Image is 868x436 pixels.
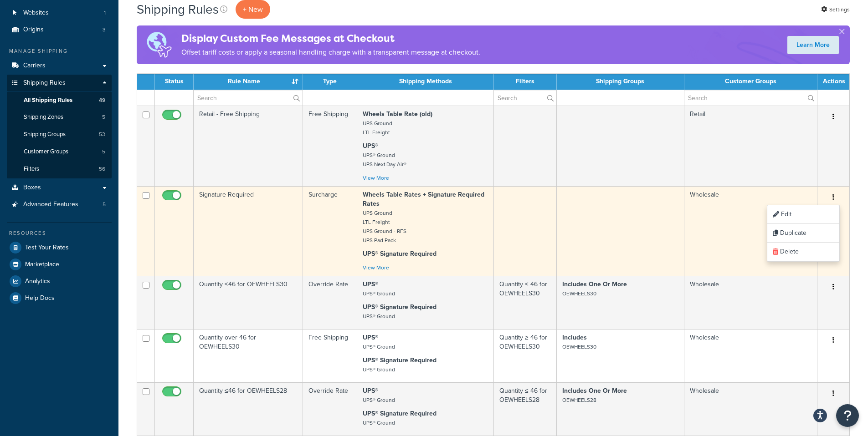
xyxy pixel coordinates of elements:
li: Shipping Zones [7,109,112,126]
li: Origins [7,21,112,38]
a: Delete [767,243,839,261]
th: Filters [494,73,557,90]
span: 56 [99,165,105,173]
span: Filters [24,165,39,173]
span: Advanced Features [23,201,78,208]
th: Status [155,73,194,90]
li: Boxes [7,179,112,196]
small: UPS® Ground [363,419,395,427]
span: 1 [104,9,106,17]
small: UPS Ground LTL Freight UPS Ground - RFS UPS Pad Pack [363,209,406,244]
td: Wholesale [684,186,817,276]
li: Test Your Rates [7,239,112,256]
th: Rule Name : activate to sort column ascending [194,73,303,90]
td: Override Rate [303,276,357,329]
strong: UPS® [363,279,378,289]
li: All Shipping Rules [7,92,112,109]
li: Shipping Groups [7,126,112,143]
a: Help Docs [7,290,112,306]
li: Advanced Features [7,196,112,213]
strong: Includes One Or More [562,386,627,395]
span: 3 [103,26,106,34]
a: Filters 56 [7,161,112,177]
td: Override Rate [303,382,357,436]
a: Edit [767,205,839,224]
span: Marketplace [25,261,59,269]
div: Resources [7,229,112,237]
a: Customer Groups 5 [7,143,112,160]
small: UPS® Ground [363,289,395,298]
a: View More [363,174,389,182]
span: Shipping Rules [23,79,66,87]
li: Shipping Rules [7,75,112,178]
a: Shipping Groups 53 [7,126,112,143]
small: UPS® Ground UPS Next Day Air® [363,151,406,168]
span: Help Docs [25,294,55,302]
strong: UPS® [363,141,378,151]
td: Quantity ≤ 46 for OEWHEELS30 [494,276,557,329]
input: Search [494,90,556,106]
h1: Shipping Rules [137,0,219,18]
span: 5 [103,201,106,208]
span: 5 [102,148,105,156]
li: Websites [7,5,112,21]
small: OEWHEELS30 [562,343,596,351]
td: Wholesale [684,382,817,436]
h4: Display Custom Fee Messages at Checkout [181,31,480,46]
th: Shipping Methods [357,73,494,90]
strong: Wheels Table Rates + Signature Required Rates [363,190,484,208]
th: Customer Groups [684,73,817,90]
small: UPS® Ground [363,396,395,404]
td: Retail - Free Shipping [194,106,303,186]
td: Signature Required [194,186,303,276]
a: Duplicate [767,224,839,243]
span: Analytics [25,278,50,285]
span: Websites [23,9,49,17]
td: Quantity ≤46 for OEWHEELS30 [194,276,303,329]
span: All Shipping Rules [24,96,72,104]
strong: UPS® Signature Required [363,355,437,365]
button: Open Resource Center [836,404,859,427]
a: Analytics [7,273,112,289]
strong: UPS® [363,333,378,342]
span: Customer Groups [24,148,68,156]
a: Origins 3 [7,21,112,38]
span: Boxes [23,184,41,192]
span: Origins [23,26,44,34]
span: Carriers [23,62,46,70]
a: Marketplace [7,256,112,273]
span: Shipping Zones [24,113,63,121]
span: Shipping Groups [24,131,66,138]
td: Wholesale [684,329,817,382]
li: Filters [7,161,112,177]
a: View More [363,264,389,272]
a: Carriers [7,57,112,74]
strong: Includes One Or More [562,279,627,289]
span: 5 [102,113,105,121]
small: OEWHEELS28 [562,396,596,404]
strong: Wheels Table Rate (old) [363,109,432,119]
strong: Includes [562,333,587,342]
li: Customer Groups [7,143,112,160]
th: Shipping Groups [557,73,684,90]
span: 53 [99,131,105,138]
a: Learn More [787,36,839,54]
td: Quantity ≤46 for OEWHEELS28 [194,382,303,436]
small: UPS Ground LTL Freight [363,119,392,137]
td: Retail [684,106,817,186]
small: OEWHEELS30 [562,289,596,298]
img: duties-banner-06bc72dcb5fe05cb3f9472aba00be2ae8eb53ab6f0d8bb03d382ba314ac3c341.png [137,25,181,64]
strong: UPS® Signature Required [363,249,437,259]
strong: UPS® [363,386,378,395]
a: Settings [821,3,850,16]
td: Wholesale [684,276,817,329]
th: Type [303,73,357,90]
th: Actions [817,73,849,90]
a: Advanced Features 5 [7,196,112,213]
a: Websites 1 [7,5,112,21]
span: Test Your Rates [25,244,69,252]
